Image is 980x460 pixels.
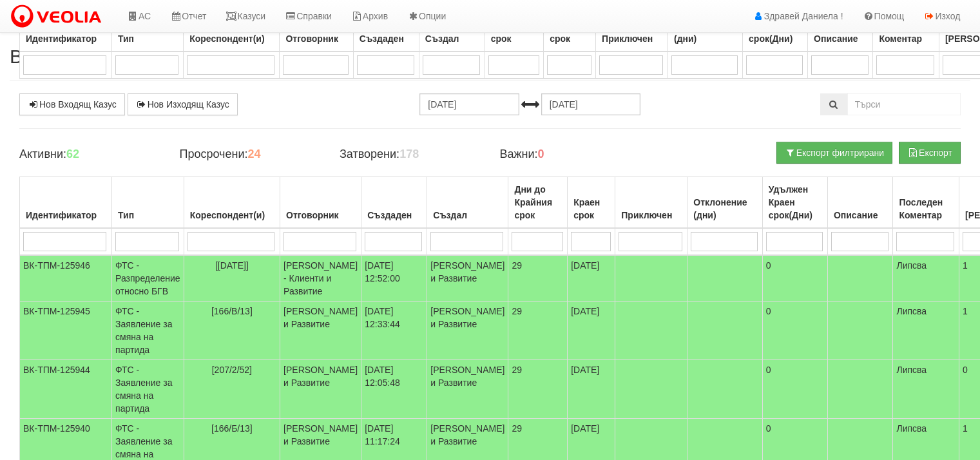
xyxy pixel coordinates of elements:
[211,306,253,316] span: [166/В/13]
[23,206,108,224] div: Идентификатор
[427,360,508,419] td: [PERSON_NAME] и Развитие
[512,180,564,224] div: Дни до Крайния срок
[112,255,184,302] td: ФТС - Разпределение относно БГВ
[423,30,481,48] div: Създал
[10,3,108,30] img: VeoliaLogo.png
[687,177,762,229] th: Отклонение (дни): No sort applied, activate to apply an ascending sort
[568,302,615,360] td: [DATE]
[112,302,184,360] td: ФТС - Заявление за смяна на партида
[361,177,427,229] th: Създаден: No sort applied, activate to apply an ascending sort
[19,148,160,161] h4: Активни:
[20,302,112,360] td: ВК-ТПМ-125945
[896,365,927,375] span: Липсва
[571,193,611,224] div: Краен срок
[112,360,184,419] td: ФТС - Заявление за смяна на партида
[508,177,568,229] th: Дни до Крайния срок: No sort applied, activate to apply an ascending sort
[128,93,238,115] a: Нов Изходящ Казус
[115,206,180,224] div: Тип
[776,142,892,164] button: Експорт филтрирани
[280,255,361,302] td: [PERSON_NAME] - Клиенти и Развитие
[512,260,522,271] span: 29
[430,206,504,224] div: Създал
[283,30,349,48] div: Отговорник
[896,260,927,271] span: Липсва
[762,302,827,360] td: 0
[280,302,361,360] td: [PERSON_NAME] и Развитие
[762,177,827,229] th: Удължен Краен срок(Дни): No sort applied, activate to apply an ascending sort
[112,177,184,229] th: Тип: No sort applied, activate to apply an ascending sort
[762,255,827,302] td: 0
[10,46,970,67] h2: Всички Казуси
[766,180,824,224] div: Удължен Краен срок(Дни)
[19,93,125,115] a: Нов Входящ Казус
[512,306,522,316] span: 29
[427,302,508,360] td: [PERSON_NAME] и Развитие
[212,365,252,375] span: [207/2/52]
[500,148,641,161] h4: Важни:
[568,177,615,229] th: Краен срок: No sort applied, activate to apply an ascending sort
[280,360,361,419] td: [PERSON_NAME] и Развитие
[340,148,481,161] h4: Затворени:
[599,30,664,48] div: Приключен
[427,177,508,229] th: Създал: No sort applied, activate to apply an ascending sort
[361,302,427,360] td: [DATE] 12:33:44
[23,30,108,48] div: Идентификатор
[357,30,416,48] div: Създаден
[180,148,321,161] h4: Просрочени:
[211,423,253,434] span: [166/Б/13]
[893,177,959,229] th: Последен Коментар: No sort applied, activate to apply an ascending sort
[66,148,79,160] b: 62
[896,423,927,434] span: Липсва
[20,177,112,229] th: Идентификатор: No sort applied, activate to apply an ascending sort
[896,193,956,224] div: Последен Коментар
[187,30,276,48] div: Кореспондент(и)
[365,206,423,224] div: Създаден
[568,360,615,419] td: [DATE]
[896,306,927,316] span: Липсва
[215,260,249,271] span: [[DATE]]
[283,206,358,224] div: Отговорник
[427,255,508,302] td: [PERSON_NAME] и Развитие
[827,177,893,229] th: Описание: No sort applied, activate to apply an ascending sort
[811,30,869,48] div: Описание
[20,360,112,419] td: ВК-ТПМ-125944
[361,255,427,302] td: [DATE] 12:52:00
[115,30,180,48] div: Тип
[280,177,361,229] th: Отговорник: No sort applied, activate to apply an ascending sort
[187,206,276,224] div: Кореспондент(и)
[184,177,280,229] th: Кореспондент(и): No sort applied, activate to apply an ascending sort
[831,206,890,224] div: Описание
[762,360,827,419] td: 0
[361,360,427,419] td: [DATE] 12:05:48
[247,148,260,160] b: 24
[20,255,112,302] td: ВК-ТПМ-125946
[512,423,522,434] span: 29
[615,177,687,229] th: Приключен: No sort applied, activate to apply an ascending sort
[568,255,615,302] td: [DATE]
[538,148,544,160] b: 0
[512,365,522,375] span: 29
[619,206,684,224] div: Приключен
[691,193,758,224] div: Отклонение (дни)
[899,142,961,164] button: Експорт
[399,148,419,160] b: 178
[847,93,961,115] input: Търсене по Идентификатор, Бл/Вх/Ап, Тип, Описание, Моб. Номер, Имейл, Файл, Коментар,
